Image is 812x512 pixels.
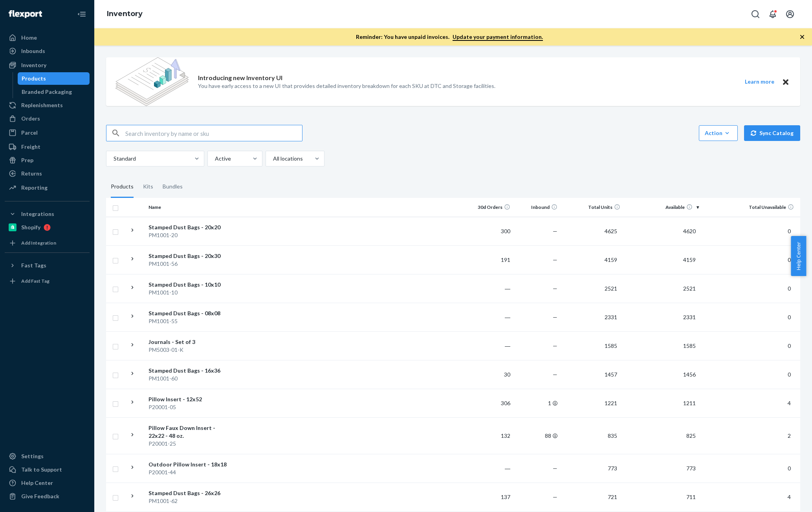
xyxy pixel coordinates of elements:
th: 30d Orders [466,198,513,217]
button: Give Feedback [5,490,90,503]
a: Returns [5,167,90,180]
td: 300 [466,217,513,245]
span: 773 [605,465,620,472]
td: 1 [513,389,561,417]
button: Open notifications [765,6,781,22]
span: 0 [785,371,794,378]
div: Settings [21,452,44,460]
span: 4159 [601,256,620,263]
button: Help Center [791,236,806,276]
div: Journals - Set of 3 [148,338,231,346]
button: Close Navigation [74,6,90,22]
span: 711 [683,494,699,500]
a: Add Fast Tag [5,275,90,287]
div: Give Feedback [21,492,59,500]
div: PM1001-55 [148,317,231,325]
div: Returns [21,170,42,177]
span: 1221 [601,400,620,406]
span: 0 [785,342,794,349]
th: Total Units [561,198,623,217]
th: Total Unavailable [702,198,800,217]
a: Update your payment information. [453,33,543,41]
td: ― [466,274,513,303]
a: Help Center [5,477,90,489]
span: 2331 [601,314,620,320]
span: 1585 [680,342,699,349]
div: Reporting [21,184,48,192]
span: — [553,494,557,500]
div: PM1001-56 [148,260,231,268]
div: P20001-05 [148,403,231,411]
div: Orders [21,115,40,123]
td: 191 [466,245,513,274]
span: 835 [605,432,620,439]
span: 2331 [680,314,699,320]
span: — [553,256,557,263]
span: — [553,342,557,349]
div: Stamped Dust Bags - 26x26 [148,489,231,497]
span: 1457 [601,371,620,378]
div: PM1001-60 [148,375,231,382]
div: Kits [143,176,153,198]
div: Replenishments [21,101,63,109]
button: Sync Catalog [744,125,800,141]
div: Add Integration [21,240,56,246]
a: Replenishments [5,99,90,112]
span: 2521 [601,285,620,292]
a: Inventory [107,9,143,18]
span: — [553,228,557,234]
button: Integrations [5,208,90,220]
a: Branded Packaging [18,86,90,98]
div: Freight [21,143,40,151]
span: 721 [605,494,620,500]
span: — [553,285,557,292]
a: Settings [5,450,90,463]
a: Talk to Support [5,463,90,476]
div: Products [111,176,134,198]
ol: breadcrumbs [101,3,149,26]
p: Introducing new Inventory UI [198,73,282,82]
div: Bundles [163,176,183,198]
div: Stamped Dust Bags - 10x10 [148,281,231,289]
div: Parcel [21,129,38,137]
span: 4620 [680,228,699,234]
div: Inbounds [21,47,45,55]
img: Flexport logo [9,10,42,18]
div: Inventory [21,61,46,69]
span: — [553,314,557,320]
p: You have early access to a new UI that provides detailed inventory breakdown for each SKU at DTC ... [198,82,495,90]
input: All locations [272,155,273,163]
span: — [553,371,557,378]
div: Pillow Faux Down Insert - 22x22 - 48 oz. [148,424,231,440]
div: Action [705,129,732,137]
div: Fast Tags [21,261,46,269]
div: Add Fast Tag [21,278,49,284]
button: Learn more [740,77,779,87]
div: Stamped Dust Bags - 20x30 [148,252,231,260]
div: PM1001-20 [148,231,231,239]
span: 2 [785,432,794,439]
div: Help Center [21,479,53,487]
td: 306 [466,389,513,417]
div: Stamped Dust Bags - 08x08 [148,309,231,317]
div: Pillow Insert - 12x52 [148,395,231,403]
td: ― [466,303,513,331]
span: 4159 [680,256,699,263]
td: 30 [466,360,513,389]
button: Close [781,77,791,87]
span: 0 [785,256,794,263]
a: Inventory [5,59,90,71]
div: Home [21,34,37,42]
div: Stamped Dust Bags - 16x36 [148,367,231,375]
span: 2521 [680,285,699,292]
td: ― [466,331,513,360]
div: PM5003-01-K [148,346,231,354]
a: Products [18,72,90,85]
span: 1211 [680,400,699,406]
input: Standard [113,155,114,163]
p: Reminder: You have unpaid invoices. [356,33,543,41]
div: PM1001-62 [148,497,231,505]
span: 0 [785,314,794,320]
div: Talk to Support [21,466,62,474]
